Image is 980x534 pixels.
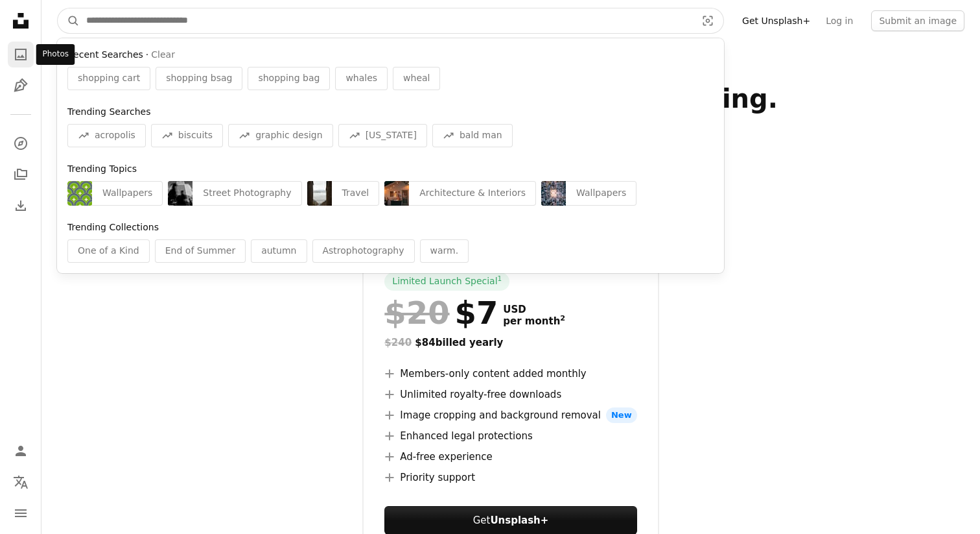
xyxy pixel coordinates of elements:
div: Wallpapers [92,181,163,206]
div: warm. [420,239,469,263]
span: whales [345,72,377,85]
span: Trending Topics [67,164,137,174]
sup: 1 [498,274,502,282]
img: premium_vector-1727104187891-9d3ffee9ee70 [67,181,92,206]
form: Find visuals sitewide [57,8,724,34]
sup: 2 [560,314,565,322]
span: Trending Searches [67,106,150,117]
span: Trending Collections [67,222,159,232]
span: shopping bag [258,72,320,85]
a: Home — Unsplash [8,8,34,36]
div: Architecture & Interiors [409,181,536,206]
a: Log in / Sign up [8,438,34,464]
a: Log in [818,10,861,31]
a: Explore [8,130,34,156]
span: graphic design [255,129,322,142]
span: [US_STATE] [366,129,417,142]
a: Get Unsplash+ [734,10,818,31]
div: Wallpapers [566,181,636,206]
img: premium_photo-1686167978316-e075293442bf [384,181,409,206]
img: photo-1758648996316-87e3b12f1482 [307,181,332,206]
span: $20 [384,296,449,330]
span: shopping cart [78,72,140,85]
div: $84 billed yearly [384,335,636,350]
span: wheal [403,72,430,85]
button: Submit an image [871,10,964,31]
a: 2 [557,315,568,327]
div: autumn [251,239,307,263]
a: 1 [495,275,505,288]
strong: Unsplash+ [490,515,548,526]
span: USD [503,304,565,315]
span: bald man [460,129,502,142]
button: Visual search [692,8,723,33]
div: End of Summer [155,239,246,263]
div: · [67,49,714,62]
img: photo-1758846182916-2450a664ccd9 [541,181,566,206]
span: New [606,407,637,423]
span: acropolis [95,129,135,142]
div: $7 [384,296,498,330]
li: Priority support [384,470,636,485]
a: Photos [8,42,34,67]
span: Recent Searches [67,49,143,62]
button: Clear [151,49,175,62]
a: Illustrations [8,73,34,99]
li: Unlimited royalty-free downloads [384,387,636,402]
button: Search Unsplash [58,8,80,33]
a: Download History [8,193,34,219]
span: shopping bsag [166,72,232,85]
img: premium_photo-1728498509310-23faa8d96510 [168,181,192,206]
div: Travel [332,181,380,206]
button: Language [8,469,34,495]
span: per month [503,315,565,327]
span: biscuits [178,129,213,142]
li: Enhanced legal protections [384,428,636,444]
div: One of a Kind [67,239,150,263]
li: Ad-free experience [384,449,636,465]
div: Astrophotography [312,239,415,263]
span: $240 [384,337,412,348]
li: Members-only content added monthly [384,366,636,382]
li: Image cropping and background removal [384,407,636,423]
div: Street Photography [192,181,301,206]
button: Menu [8,500,34,526]
div: Limited Launch Special [384,273,509,291]
a: Collections [8,162,34,188]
